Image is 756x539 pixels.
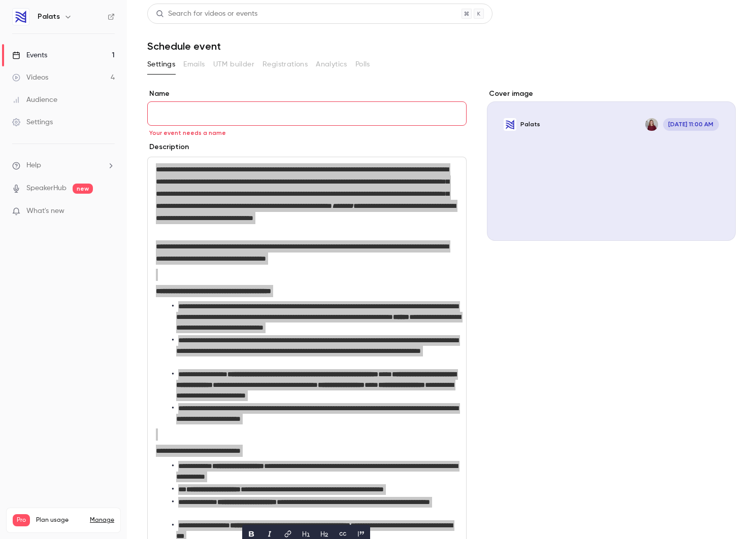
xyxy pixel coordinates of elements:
[149,129,226,137] span: Your event needs a name
[12,73,48,83] div: Videos
[13,514,30,526] span: Pro
[183,59,205,70] span: Emails
[147,89,467,99] label: Name
[12,160,115,171] li: help-dropdown-opener
[26,206,64,217] span: What's new
[12,95,57,105] div: Audience
[26,160,41,171] span: Help
[147,56,175,73] button: Settings
[147,40,736,52] h1: Schedule event
[36,516,84,524] span: Plan usage
[316,59,347,70] span: Analytics
[12,50,47,60] div: Events
[213,59,254,70] span: UTM builder
[262,59,308,70] span: Registrations
[103,207,115,216] iframe: Noticeable Trigger
[487,89,736,99] label: Cover image
[156,9,257,19] div: Search for videos or events
[26,183,67,194] a: SpeakerHub
[12,117,53,127] div: Settings
[38,12,60,22] h6: Palats
[487,89,736,241] section: Cover image
[90,516,114,524] a: Manage
[73,184,93,194] span: new
[147,142,189,152] label: Description
[355,59,370,70] span: Polls
[13,9,29,25] img: Palats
